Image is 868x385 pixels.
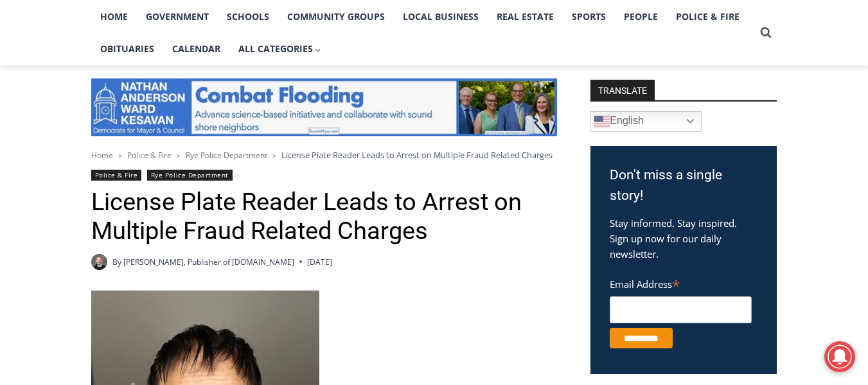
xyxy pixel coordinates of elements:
[229,33,331,65] button: Child menu of All Categories
[394,1,488,33] a: Local Business
[163,33,229,65] a: Calendar
[594,114,610,129] img: en
[590,111,702,132] a: English
[324,1,607,125] div: Apply Now <> summer and RHS senior internships available
[667,1,748,33] a: Police & Fire
[91,33,163,65] a: Obituaries
[336,128,596,157] span: Intern @ [DOMAIN_NAME]
[615,1,667,33] a: People
[610,165,757,206] h3: Don't miss a single story!
[91,1,137,33] a: Home
[272,151,276,160] span: >
[91,188,557,246] h1: License Plate Reader Leads to Arrest on Multiple Fraud Related Charges
[118,151,122,160] span: >
[91,148,557,161] nav: Breadcrumbs
[610,215,757,262] p: Stay informed. Stay inspired. Sign up now for our daily newsletter.
[563,1,615,33] a: Sports
[137,1,218,33] a: Government
[278,1,394,33] a: Community Groups
[281,149,553,161] span: License Plate Reader Leads to Arrest on Multiple Fraud Related Charges
[186,150,267,161] a: Rye Police Department
[218,1,278,33] a: Schools
[91,150,113,161] a: Home
[91,1,754,66] nav: Primary Navigation
[112,256,121,268] span: By
[91,170,142,181] a: Police & Fire
[127,150,172,161] a: Police & Fire
[610,271,752,294] label: Email Address
[147,170,233,181] a: Rye Police Department
[177,151,181,160] span: >
[590,80,655,100] strong: TRANSLATE
[309,125,623,160] a: Intern @ [DOMAIN_NAME]
[307,256,332,268] time: [DATE]
[754,21,777,44] button: View Search Form
[488,1,563,33] a: Real Estate
[123,256,294,267] a: [PERSON_NAME], Publisher of [DOMAIN_NAME]
[91,254,107,270] a: Author image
